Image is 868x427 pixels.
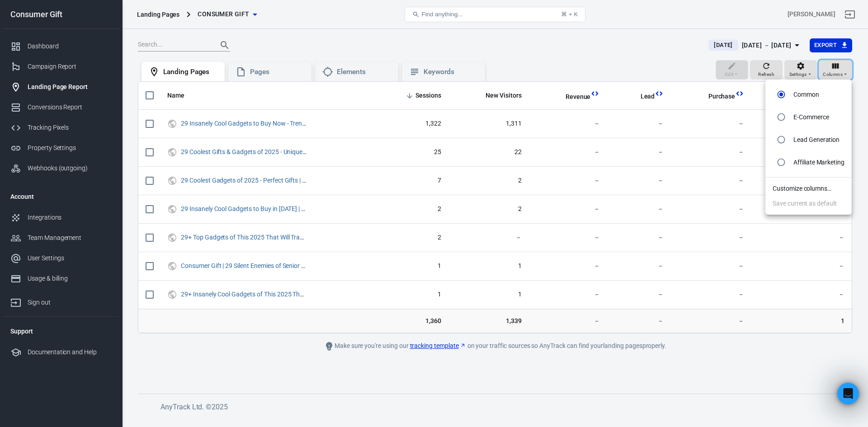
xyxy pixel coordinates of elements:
[793,90,819,99] p: Common
[793,113,829,122] p: E-Commerce
[837,383,859,404] iframe: Intercom live chat
[793,158,844,167] p: Affiliate Marketing
[793,135,840,145] p: Lead Generation
[765,181,852,196] li: Customize columns…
